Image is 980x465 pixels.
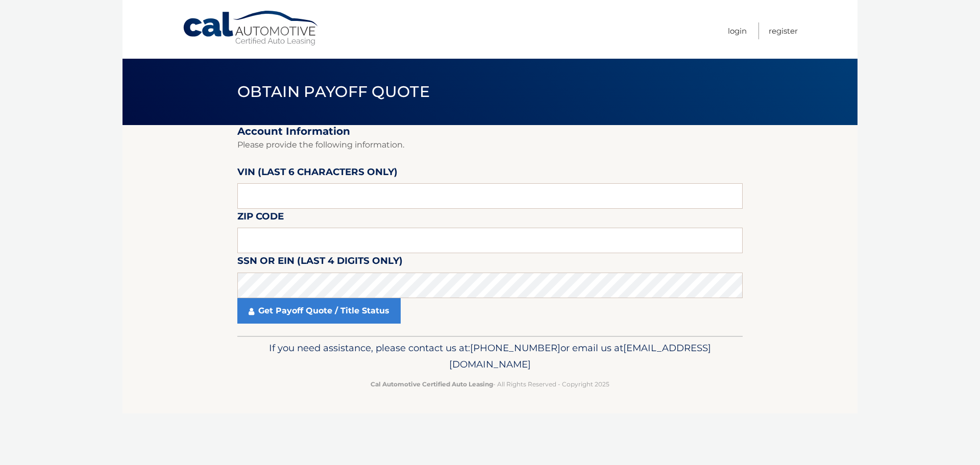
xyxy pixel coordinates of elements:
label: VIN (last 6 characters only) [237,164,398,183]
span: Obtain Payoff Quote [237,82,430,101]
a: Cal Automotive [182,10,320,46]
a: Register [769,22,798,39]
label: Zip Code [237,209,284,228]
h2: Account Information [237,125,743,138]
a: Get Payoff Quote / Title Status [237,298,401,324]
a: Login [728,22,747,39]
p: Please provide the following information. [237,138,743,152]
p: - All Rights Reserved - Copyright 2025 [244,379,736,389]
strong: Cal Automotive Certified Auto Leasing [371,380,493,388]
label: SSN or EIN (last 4 digits only) [237,253,403,272]
p: If you need assistance, please contact us at: or email us at [244,340,736,373]
span: [PHONE_NUMBER] [470,342,560,354]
